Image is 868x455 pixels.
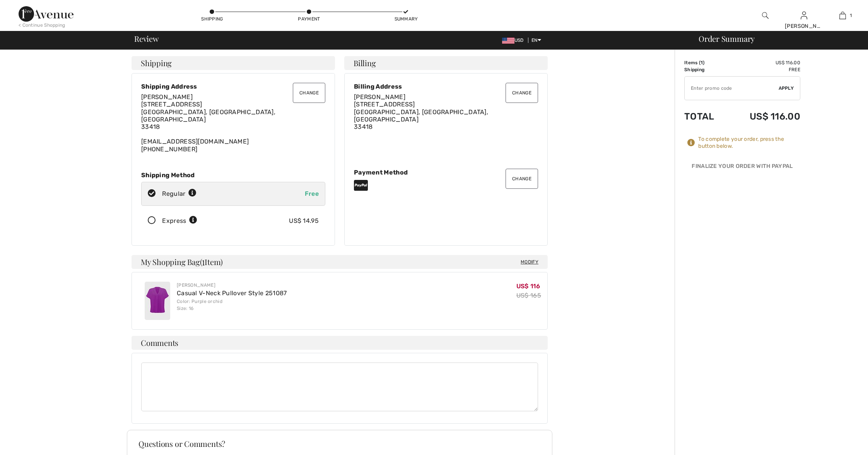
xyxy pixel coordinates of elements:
img: Casual V-Neck Pullover Style 251087 [145,282,170,320]
div: Summary [395,15,418,22]
span: Apply [779,85,794,92]
td: US$ 116.00 [727,103,800,130]
a: 1 [824,11,861,20]
div: Order Summary [689,35,863,43]
span: USD [502,38,527,43]
div: [EMAIL_ADDRESS][DOMAIN_NAME] [PHONE_NUMBER] [141,93,325,153]
span: 1 [850,12,852,19]
span: ( Item) [200,257,223,267]
span: [PERSON_NAME] [354,93,405,101]
span: [PERSON_NAME] [141,93,193,101]
div: < Continue Shopping [19,22,65,29]
div: Payment Method [354,169,538,176]
div: Finalize Your Order with PayPal [684,162,800,174]
div: Color: Purple orchid Size: 16 [177,298,287,312]
span: EN [531,38,541,43]
span: Billing [354,59,376,67]
span: [STREET_ADDRESS] [GEOGRAPHIC_DATA], [GEOGRAPHIC_DATA], [GEOGRAPHIC_DATA] 33418 [141,101,275,130]
s: US$ 165 [516,292,541,299]
button: Change [293,83,325,103]
td: Items ( ) [684,59,727,66]
h4: My Shopping Bag [132,255,548,269]
td: Shipping [684,66,727,73]
span: Modify [521,258,538,266]
span: Review [134,35,159,43]
a: Casual V-Neck Pullover Style 251087 [177,289,287,297]
span: Free [305,190,319,197]
span: [STREET_ADDRESS] [GEOGRAPHIC_DATA], [GEOGRAPHIC_DATA], [GEOGRAPHIC_DATA] 33418 [354,101,488,130]
td: Total [684,103,727,130]
span: 1 [202,256,205,266]
a: Sign In [801,12,807,19]
span: 1 [701,60,703,65]
button: Change [506,83,538,103]
td: US$ 116.00 [727,59,800,66]
span: Shipping [141,59,172,67]
div: [PERSON_NAME] [785,22,823,30]
div: Shipping Address [141,83,325,90]
div: To complete your order, press the button below. [698,136,800,150]
div: US$ 14.95 [289,216,319,226]
img: My Bag [839,11,846,20]
img: My Info [801,11,807,20]
img: US Dollar [502,38,514,44]
div: Shipping [201,15,224,22]
div: Billing Address [354,83,538,90]
input: Promo code [685,77,779,100]
h3: Questions or Comments? [138,440,541,448]
span: US$ 116 [516,282,540,290]
h4: Comments [132,336,548,350]
textarea: Comments [141,363,538,411]
div: Payment [297,15,321,22]
div: Shipping Method [141,171,325,179]
td: Free [727,66,800,73]
img: 1ère Avenue [19,6,73,22]
button: Change [506,169,538,189]
div: Regular [162,189,196,198]
img: search the website [762,11,769,20]
div: [PERSON_NAME] [177,282,287,289]
div: Express [162,216,197,226]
